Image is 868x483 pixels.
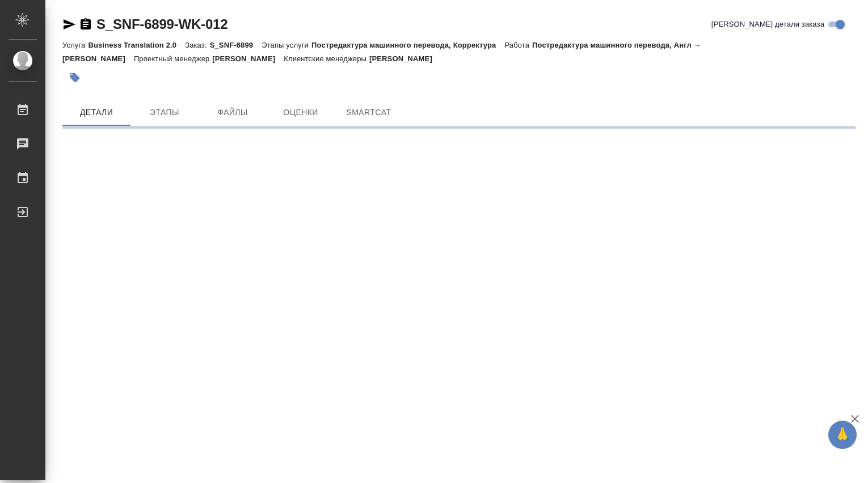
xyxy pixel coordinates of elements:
[284,54,369,63] p: Клиентские менеджеры
[273,105,328,120] span: Оценки
[828,421,857,449] button: 🙏
[134,54,212,63] p: Проектный менеджер
[62,41,88,49] p: Услуга
[210,41,262,49] p: S_SNF-6899
[369,54,441,63] p: [PERSON_NAME]
[79,18,92,31] button: Скопировать ссылку
[262,41,311,49] p: Этапы услуги
[96,16,227,32] a: S_SNF-6899-WK-012
[62,65,87,90] button: Добавить тэг
[342,105,396,120] span: SmartCat
[205,105,260,120] span: Файлы
[833,423,852,447] span: 🙏
[88,41,185,49] p: Business Translation 2.0
[711,19,824,30] span: [PERSON_NAME] детали заказа
[185,41,209,49] p: Заказ:
[212,54,284,63] p: [PERSON_NAME]
[311,41,504,49] p: Постредактура машинного перевода, Корректура
[504,41,532,49] p: Работа
[62,18,76,31] button: Скопировать ссылку для ЯМессенджера
[69,105,124,120] span: Детали
[137,105,192,120] span: Этапы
